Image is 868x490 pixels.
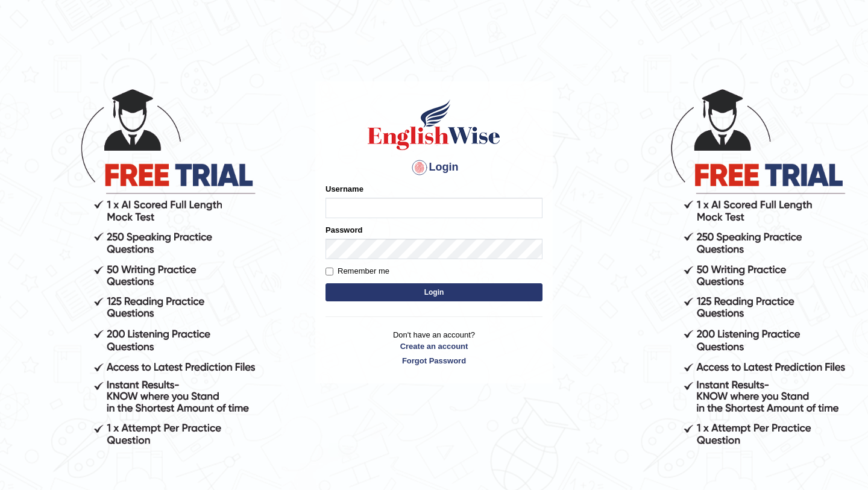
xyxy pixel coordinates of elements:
[325,268,333,275] input: Remember me
[325,283,542,301] button: Login
[325,183,363,195] label: Username
[325,329,542,366] p: Don't have an account?
[325,355,542,366] a: Forgot Password
[325,158,542,177] h4: Login
[365,98,503,152] img: Logo of English Wise sign in for intelligent practice with AI
[325,265,389,277] label: Remember me
[325,224,362,236] label: Password
[325,341,542,352] a: Create an account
